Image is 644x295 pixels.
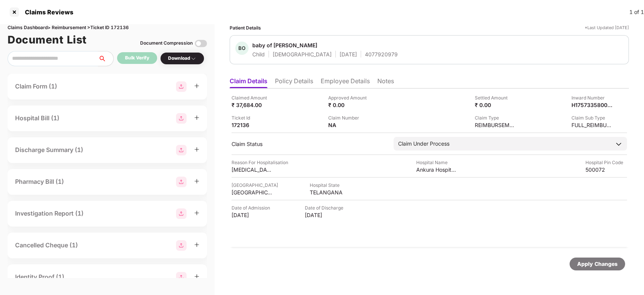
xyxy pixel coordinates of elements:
span: search [98,56,113,62]
img: svg+xml;base64,PHN2ZyBpZD0iR3JvdXBfMjg4MTMiIGRhdGEtbmFtZT0iR3JvdXAgMjg4MTMiIHhtbG5zPSJodHRwOi8vd3... [176,81,187,92]
img: svg+xml;base64,PHN2ZyBpZD0iVG9nZ2xlLTMyeDMyIiB4bWxucz0iaHR0cDovL3d3dy53My5vcmcvMjAwMC9zdmciIHdpZH... [195,37,207,50]
img: svg+xml;base64,PHN2ZyBpZD0iR3JvdXBfMjg4MTMiIGRhdGEtbmFtZT0iR3JvdXAgMjg4MTMiIHhtbG5zPSJodHRwOi8vd3... [176,177,187,187]
div: Download [168,55,196,62]
div: [GEOGRAPHIC_DATA] [232,189,273,196]
div: Claimed Amount [232,94,273,101]
div: Patient Details [230,24,261,31]
div: [MEDICAL_DATA] [232,166,273,173]
div: Hospital Bill (1) [15,113,59,123]
span: plus [194,147,199,152]
div: REIMBURSEMENT [475,121,516,129]
div: [DATE] [340,51,357,58]
img: svg+xml;base64,PHN2ZyBpZD0iR3JvdXBfMjg4MTMiIGRhdGEtbmFtZT0iR3JvdXAgMjg4MTMiIHhtbG5zPSJodHRwOi8vd3... [176,208,187,219]
div: Claim Status [232,140,386,147]
div: Cancelled Cheque (1) [15,241,78,250]
div: TELANGANA [310,189,351,196]
li: Policy Details [275,77,313,88]
div: ₹ 0.00 [475,101,516,109]
div: Child [252,51,265,58]
div: Apply Changes [577,260,618,268]
div: 4077920979 [365,51,398,58]
div: Hospital State [310,182,351,189]
div: Date of Admission [232,204,273,211]
div: Claim Form (1) [15,82,57,91]
div: 1 of 1 [629,8,644,16]
span: plus [194,115,199,120]
div: H1757335800758807562 [571,101,613,109]
div: Identity Proof (1) [15,272,64,282]
span: plus [194,210,199,216]
div: Hospital Pin Code [585,159,627,166]
div: [DEMOGRAPHIC_DATA] [273,51,332,58]
img: svg+xml;base64,PHN2ZyBpZD0iR3JvdXBfMjg4MTMiIGRhdGEtbmFtZT0iR3JvdXAgMjg4MTMiIHhtbG5zPSJodHRwOi8vd3... [176,272,187,283]
div: Hospital Name [416,159,458,166]
div: Bulk Verify [125,54,149,62]
img: svg+xml;base64,PHN2ZyBpZD0iRHJvcGRvd24tMzJ4MzIiIHhtbG5zPSJodHRwOi8vd3d3LnczLm9yZy8yMDAwL3N2ZyIgd2... [190,56,196,62]
div: ₹ 0.00 [328,101,370,109]
div: Ticket Id [232,114,273,121]
div: 500072 [585,166,627,173]
img: svg+xml;base64,PHN2ZyBpZD0iR3JvdXBfMjg4MTMiIGRhdGEtbmFtZT0iR3JvdXAgMjg4MTMiIHhtbG5zPSJodHRwOi8vd3... [176,113,187,124]
div: *Last Updated [DATE] [585,24,629,31]
div: Discharge Summary (1) [15,145,83,155]
img: downArrowIcon [615,140,622,148]
div: [GEOGRAPHIC_DATA] [232,182,278,189]
div: Document Compression [140,40,193,47]
div: Claim Number [328,114,370,121]
button: search [98,51,114,66]
div: Claim Type [475,114,516,121]
li: Claim Details [230,77,267,88]
h1: Document List [8,31,87,48]
div: Settled Amount [475,94,516,101]
div: Claims Reviews [20,8,73,16]
img: svg+xml;base64,PHN2ZyBpZD0iR3JvdXBfMjg4MTMiIGRhdGEtbmFtZT0iR3JvdXAgMjg4MTMiIHhtbG5zPSJodHRwOi8vd3... [176,240,187,251]
span: plus [194,274,199,279]
div: ₹ 37,684.00 [232,101,273,109]
div: [DATE] [232,211,273,219]
span: plus [194,179,199,184]
div: Claims Dashboard > Reimbursement > Ticket ID 172136 [8,24,207,31]
div: Approved Amount [328,94,370,101]
div: Pharmacy Bill (1) [15,177,64,186]
div: Claim Under Process [398,140,449,148]
span: plus [194,242,199,247]
div: baby of [PERSON_NAME] [252,42,317,49]
img: svg+xml;base64,PHN2ZyBpZD0iR3JvdXBfMjg4MTMiIGRhdGEtbmFtZT0iR3JvdXAgMjg4MTMiIHhtbG5zPSJodHRwOi8vd3... [176,145,187,155]
div: NA [328,121,370,129]
div: Inward Number [571,94,613,101]
li: Notes [377,77,394,88]
div: Ankura Hospital for women and children [416,166,458,173]
div: FULL_REIMBURSEMENT [571,121,613,129]
div: BO [235,42,249,55]
div: [DATE] [305,211,346,219]
li: Employee Details [321,77,370,88]
div: Reason For Hospitalisation [232,159,288,166]
div: 172136 [232,121,273,129]
div: Date of Discharge [305,204,346,211]
span: plus [194,83,199,88]
div: Investigation Report (1) [15,209,83,218]
div: Claim Sub Type [571,114,613,121]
